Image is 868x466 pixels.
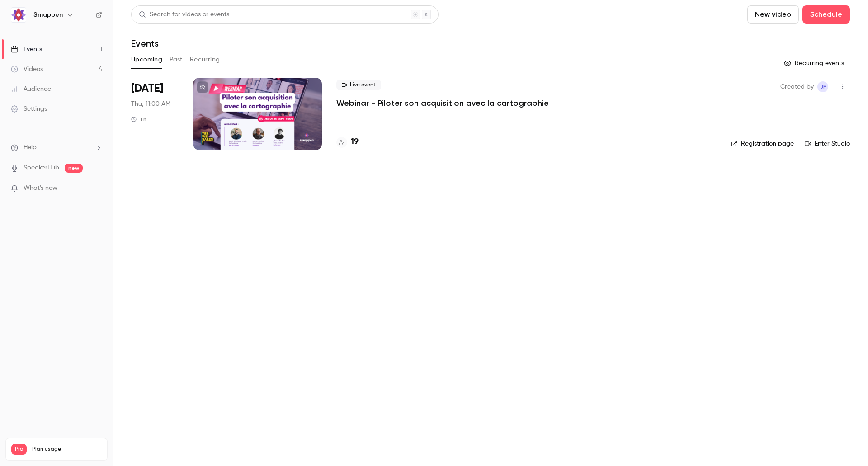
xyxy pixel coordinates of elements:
[139,10,229,19] div: Search for videos or events
[131,78,179,150] div: Sep 25 Thu, 11:00 AM (Europe/Paris)
[805,139,850,148] a: Enter Studio
[802,5,850,24] button: Schedule
[24,143,37,152] span: Help
[336,136,359,148] a: 19
[131,116,146,123] div: 1 h
[351,136,359,148] h4: 19
[780,56,850,71] button: Recurring events
[731,139,794,148] a: Registration page
[747,5,799,24] button: New video
[11,104,47,113] div: Settings
[170,52,183,67] button: Past
[11,45,42,54] div: Events
[11,143,102,152] li: help-dropdown-opener
[190,52,220,67] button: Recurring
[91,184,102,193] iframe: Noticeable Trigger
[131,52,162,67] button: Upcoming
[24,163,59,173] a: SpeakerHub
[33,10,63,19] h6: Smappen
[820,81,826,92] span: JF
[131,81,163,96] span: [DATE]
[11,8,26,22] img: Smappen
[65,164,83,173] span: new
[336,98,549,108] a: Webinar - Piloter son acquisition avec la cartographie
[11,444,27,455] span: Pro
[131,38,159,49] h1: Events
[24,184,57,193] span: What's new
[11,85,51,94] div: Audience
[131,99,170,108] span: Thu, 11:00 AM
[32,446,102,453] span: Plan usage
[336,80,381,90] span: Live event
[817,81,828,92] span: Julie FAVRE
[780,81,814,92] span: Created by
[11,65,43,74] div: Videos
